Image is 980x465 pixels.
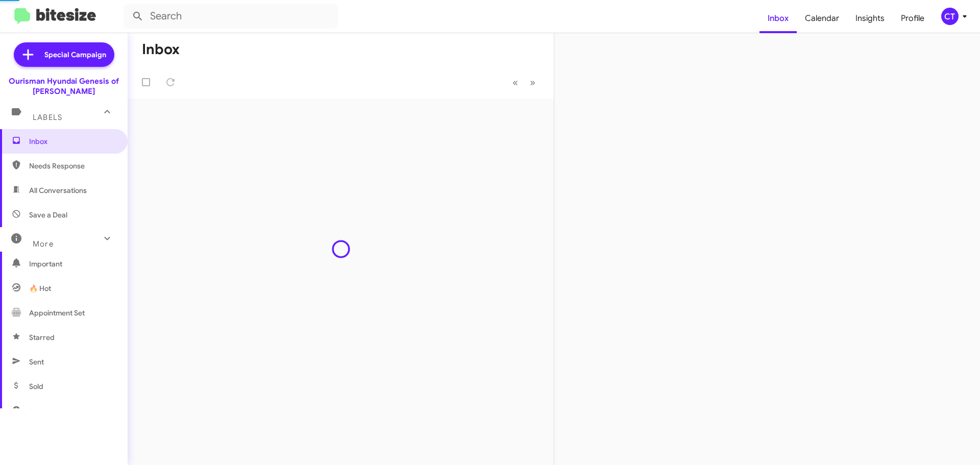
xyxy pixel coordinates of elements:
a: Calendar [797,4,847,33]
a: Special Campaign [14,42,114,67]
button: Previous [506,72,524,93]
button: Next [524,72,542,93]
span: » [530,76,535,89]
span: Sent [29,357,44,367]
h1: Inbox [142,41,180,58]
span: « [512,76,518,89]
span: Special Campaign [44,50,106,60]
span: 🔥 Hot [29,283,51,293]
a: Inbox [759,4,797,33]
span: Important [29,259,116,269]
span: Appointment Set [29,308,85,318]
nav: Page navigation example [507,72,542,93]
span: Starred [29,332,55,342]
span: Labels [33,113,62,122]
a: Profile [893,4,933,33]
span: More [33,239,54,249]
a: Insights [847,4,893,33]
span: Sold Responded [29,406,83,416]
span: Inbox [29,136,116,146]
div: CT [941,8,959,25]
span: Needs Response [29,161,116,171]
span: Sold [29,381,43,391]
input: Search [124,4,338,29]
span: All Conversations [29,185,87,195]
button: CT [933,8,969,25]
span: Save a Deal [29,210,67,220]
